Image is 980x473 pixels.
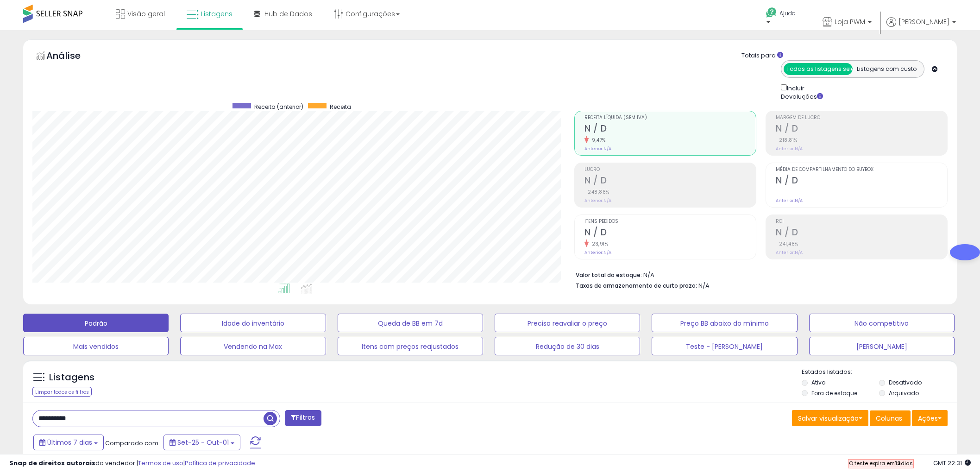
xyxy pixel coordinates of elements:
[686,342,763,351] font: Teste - [PERSON_NAME]
[776,250,795,255] font: Anterior:
[792,410,868,427] button: Salvar visualização
[185,459,255,467] a: Política de privacidade
[584,226,607,239] font: N / D
[870,410,911,426] button: Colunas
[495,314,640,332] button: Precisa reavaliar o preço
[23,314,169,332] button: Padrão
[698,281,710,290] font: N/A
[912,410,948,427] button: Ações
[811,378,825,386] font: Ativo
[49,371,94,384] font: Listagens
[856,342,907,351] font: [PERSON_NAME]
[584,122,607,135] font: N / D
[222,319,284,328] font: Idade do inventário
[536,342,599,351] font: Redução de 30 dias
[895,460,901,467] font: 13
[795,250,803,255] font: N/A
[127,9,165,19] font: Visão geral
[183,459,185,467] font: |
[584,114,647,121] font: Receita Líquida (Sem IVA)
[933,459,962,467] font: GMT 22:31
[776,226,798,239] font: N / D
[105,439,160,448] font: Comparado com:
[33,435,104,450] button: Últimos 7 dias
[781,84,817,101] font: Incluir Devoluções
[811,389,857,397] font: Fora de estoque
[73,342,119,351] font: Mais vendidos
[776,166,873,173] font: Média de compartilhamento do Buybox
[849,460,895,467] font: O teste expira em
[876,414,902,423] font: Colunas
[592,240,608,247] font: 23,91%
[784,63,853,75] button: Todas as listagens selecionadas
[779,240,798,247] font: 241,48%
[776,146,795,151] font: Anterior:
[576,271,642,279] font: Valor total do estoque:
[163,435,240,450] button: Set-25 - Out-01
[857,65,917,73] font: Listagens com custo
[795,198,803,203] font: N/A
[835,17,865,26] font: Loja PWM
[46,49,81,62] font: Análise
[652,314,797,332] button: Preço BB abaixo do mínimo
[95,459,138,467] font: do vendedor |
[779,9,796,17] font: Ajuda
[588,189,609,196] font: 248,88%
[9,459,95,467] font: Snap de direitos autorais
[603,250,611,255] font: N/A
[852,63,921,75] button: Listagens com custo
[776,122,798,135] font: N / D
[643,271,654,279] font: N/A
[180,337,326,355] button: Vendendo na Max
[652,337,797,355] button: Teste - [PERSON_NAME]
[886,17,956,38] a: [PERSON_NAME]
[776,218,784,225] font: ROI
[338,337,483,355] button: Itens com preços reajustados
[584,174,607,187] font: N / D
[584,146,603,151] font: Anterior:
[378,319,443,328] font: Queda de BB em 7d
[809,314,955,332] button: Não competitivo
[603,146,611,151] font: N/A
[779,137,798,144] font: 218,81%
[224,342,282,351] font: Vendendo na Max
[584,250,603,255] font: Anterior:
[201,9,232,19] font: Listagens
[177,438,229,447] font: Set-25 - Out-01
[776,174,798,187] font: N / D
[802,367,852,376] font: Estados listados:
[854,319,909,328] font: Não competitivo
[362,342,459,351] font: Itens com preços reajustados
[584,166,600,173] font: Lucro
[816,8,879,38] a: Loja PWM
[346,9,395,19] font: Configurações
[933,459,971,467] span: 2025-10-10 03:27 GMT
[576,282,697,290] font: Taxas de armazenamento de curto prazo:
[889,378,922,386] font: Desativado
[584,218,618,225] font: Itens pedidos
[766,7,777,19] i: Obter ajuda
[786,65,882,73] font: Todas as listagens selecionadas
[918,414,938,423] font: Ações
[741,51,776,60] font: Totais para
[495,337,640,355] button: Redução de 30 dias
[528,319,607,328] font: Precisa reavaliar o preço
[798,414,859,423] font: Salvar visualização
[584,198,603,203] font: Anterior:
[180,314,326,332] button: Idade do inventário
[285,410,321,426] button: Filtros
[330,103,351,111] font: Receita
[592,137,606,144] font: 9,47%
[603,198,611,203] font: N/A
[901,460,913,467] font: dias
[35,389,89,396] font: Limpar todos os filtros
[47,438,92,447] font: Últimos 7 dias
[338,314,483,332] button: Queda de BB em 7d
[795,146,803,151] font: N/A
[809,337,955,355] button: [PERSON_NAME]
[254,103,303,111] font: Receita (anterior)
[138,459,183,467] a: Termos de uso
[296,413,315,423] font: Filtros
